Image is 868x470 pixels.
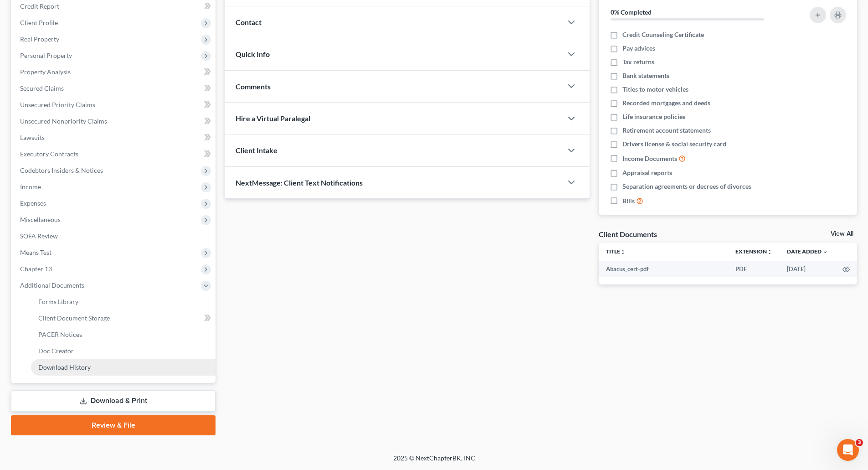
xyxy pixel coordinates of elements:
[622,168,672,177] span: Appraisal reports
[728,261,780,277] td: PDF
[20,117,107,125] span: Unsecured Nonpriority Claims
[13,113,216,129] a: Unsecured Nonpriority Claims
[13,228,216,244] a: SOFA Review
[20,281,84,289] span: Additional Documents
[622,44,655,53] span: Pay advices
[767,249,772,255] i: unfold_more
[20,150,78,158] span: Executory Contracts
[13,80,216,97] a: Secured Claims
[837,439,859,461] iframe: Intercom live chat
[856,439,863,446] span: 3
[31,294,216,310] a: Forms Library
[606,248,626,255] a: Titleunfold_more
[175,454,694,470] div: 2025 © NextChapterBK, INC
[236,18,262,26] span: Contact
[20,19,58,26] span: Client Profile
[38,298,78,305] span: Forms Library
[599,261,728,277] td: Abacus_cert-pdf
[38,347,74,355] span: Doc Creator
[622,85,688,94] span: Titles to motor vehicles
[20,232,58,240] span: SOFA Review
[622,154,677,163] span: Income Documents
[38,363,91,371] span: Download History
[31,359,216,376] a: Download History
[735,248,772,255] a: Extensionunfold_more
[831,231,853,237] a: View All
[622,57,654,67] span: Tax returns
[822,249,828,255] i: expand_more
[622,112,685,121] span: Life insurance policies
[236,178,363,187] span: NextMessage: Client Text Notifications
[31,310,216,326] a: Client Document Storage
[20,101,95,108] span: Unsecured Priority Claims
[622,30,704,39] span: Credit Counseling Certificate
[20,134,45,141] span: Lawsuits
[780,261,835,277] td: [DATE]
[622,182,751,191] span: Separation agreements or decrees of divorces
[236,50,270,58] span: Quick Info
[20,52,72,59] span: Personal Property
[622,126,711,135] span: Retirement account statements
[11,390,216,412] a: Download & Print
[20,265,52,273] span: Chapter 13
[20,216,61,223] span: Miscellaneous
[787,248,828,255] a: Date Added expand_more
[20,248,51,256] span: Means Test
[13,146,216,162] a: Executory Contracts
[13,97,216,113] a: Unsecured Priority Claims
[20,2,59,10] span: Credit Report
[599,229,657,239] div: Client Documents
[13,129,216,146] a: Lawsuits
[20,166,103,174] span: Codebtors Insiders & Notices
[20,68,71,76] span: Property Analysis
[622,98,710,108] span: Recorded mortgages and deeds
[38,314,110,322] span: Client Document Storage
[20,183,41,191] span: Income
[20,35,59,43] span: Real Property
[11,415,216,435] a: Review & File
[620,249,626,255] i: unfold_more
[622,196,635,206] span: Bills
[236,82,271,91] span: Comments
[38,331,82,338] span: PACER Notices
[13,64,216,80] a: Property Analysis
[31,343,216,359] a: Doc Creator
[31,326,216,343] a: PACER Notices
[236,114,310,123] span: Hire a Virtual Paralegal
[622,71,669,80] span: Bank statements
[20,84,64,92] span: Secured Claims
[622,139,726,149] span: Drivers license & social security card
[236,146,277,155] span: Client Intake
[20,199,46,207] span: Expenses
[611,8,652,16] strong: 0% Completed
